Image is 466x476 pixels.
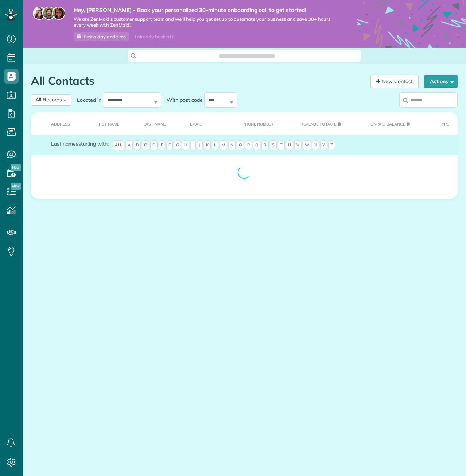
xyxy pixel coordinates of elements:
span: New [11,183,21,190]
span: W [303,140,311,150]
span: New [11,164,21,171]
span: H [182,140,189,150]
span: All [113,140,124,150]
th: Last Name [132,112,179,135]
span: Search ZenMaid… [226,52,267,59]
th: Phone number [231,112,289,135]
span: V [294,140,302,150]
span: D [150,140,158,150]
th: Unpaid Balance [359,112,427,135]
span: T [278,140,285,150]
th: Address [31,112,84,135]
span: Pick a day and time [84,34,126,39]
span: A [125,140,133,150]
a: Pick a day and time [74,32,129,41]
span: L [212,140,218,150]
span: O [237,140,244,150]
span: R [261,140,269,150]
th: Revenue to Date [289,112,360,135]
img: michelle-19f622bdf1676172e81f8f8fba1fb50e276960ebfe0243fe18214015130c80e4.jpg [52,7,65,20]
span: C [142,140,149,150]
span: J [197,140,203,150]
span: Last names [51,141,78,147]
span: P [245,140,252,150]
span: S [270,140,277,150]
th: First Name [84,112,132,135]
span: Q [253,140,260,150]
span: B [134,140,141,150]
span: F [166,140,173,150]
span: M [220,140,227,150]
strong: Hey, [PERSON_NAME] - Book your personalized 30-minute onboarding call to get started! [74,7,335,14]
span: We are ZenMaid’s customer support team and we’ll help you get set up to automate your business an... [74,16,335,28]
img: jorge-587dff0eeaa6aab1f244e6dc62b8924c3b6ad411094392a53c71c6c4a576187d.jpg [42,7,55,20]
span: G [174,140,181,150]
span: E [159,140,165,150]
a: New Contact [370,75,419,88]
span: I [190,140,196,150]
img: maria-72a9807cf96188c08ef61303f053569d2e2a8a1cde33d635c8a3ac13582a053d.jpg [33,7,46,20]
div: I already booked it [131,32,179,41]
span: X [312,140,319,150]
span: Y [320,140,327,150]
span: N [228,140,236,150]
span: K [204,140,211,150]
label: Located in [71,96,103,104]
button: Actions [424,75,458,88]
label: With post code [161,96,204,104]
h1: All Contacts [31,75,365,87]
th: Type [428,112,458,135]
label: starting with: [51,140,109,147]
span: Z [328,140,335,150]
span: All Records [35,96,62,103]
span: U [286,140,293,150]
th: Email [179,112,231,135]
